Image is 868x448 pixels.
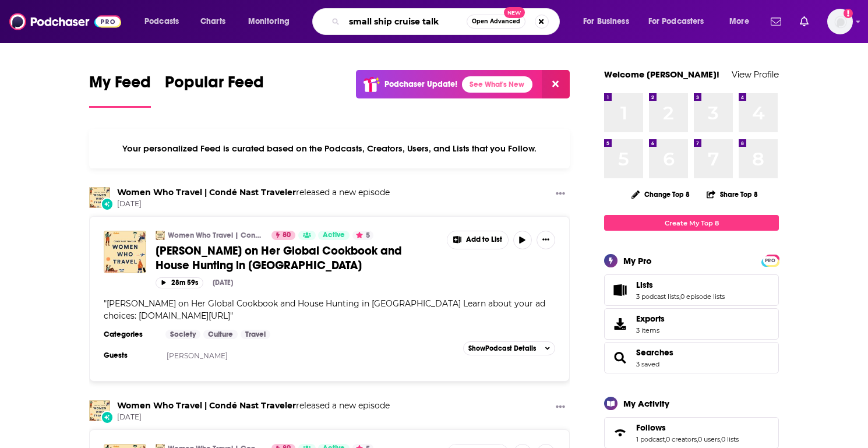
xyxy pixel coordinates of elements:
span: [DATE] [117,199,390,209]
button: open menu [136,12,194,31]
button: Show More Button [551,187,570,202]
span: Podcasts [144,13,179,30]
span: 80 [283,230,291,241]
span: Open Advanced [472,19,520,24]
span: Logged in as oliviaschaefers [827,9,853,34]
a: 0 episode lists [680,292,725,301]
a: Follows [636,422,739,433]
a: Searches [608,350,631,366]
a: Charts [193,12,232,31]
span: Exports [636,313,665,324]
a: Jessica Nabongo on Her Global Cookbook and House Hunting in Senegal [104,231,146,273]
a: Lists [608,282,631,298]
button: Show More Button [447,231,508,249]
span: " " [104,298,545,321]
a: 3 podcast lists [636,292,679,301]
img: Women Who Travel | Condé Nast Traveler [89,187,110,208]
h3: released a new episode [117,400,390,411]
div: My Pro [623,255,652,266]
a: Show notifications dropdown [766,12,786,31]
a: My Feed [89,72,151,108]
a: Show notifications dropdown [795,12,813,31]
a: Culture [203,330,238,339]
a: Active [318,231,350,240]
h3: Guests [104,351,156,360]
img: Women Who Travel | Condé Nast Traveler [156,231,165,240]
span: For Podcasters [648,13,704,30]
a: Travel [241,330,270,339]
span: Exports [608,316,631,332]
img: Women Who Travel | Condé Nast Traveler [89,400,110,421]
a: Follows [608,425,631,441]
a: PRO [763,256,777,264]
span: [PERSON_NAME] on Her Global Cookbook and House Hunting in [GEOGRAPHIC_DATA] Learn about your ad c... [104,298,545,321]
div: New Episode [101,411,114,424]
h3: Categories [104,330,156,339]
span: , [720,435,721,443]
a: [PERSON_NAME] [167,351,228,360]
a: Women Who Travel | Condé Nast Traveler [168,231,264,240]
span: Searches [604,342,779,373]
a: See What's New [462,76,532,93]
span: Follows [636,422,666,433]
a: Searches [636,347,673,358]
button: open menu [721,12,764,31]
a: Popular Feed [165,72,264,108]
a: Lists [636,280,725,290]
span: , [697,435,698,443]
button: Show More Button [551,400,570,415]
span: Lists [604,274,779,306]
a: 80 [271,231,295,240]
div: New Episode [101,197,114,210]
span: 3 items [636,326,665,334]
a: [PERSON_NAME] on Her Global Cookbook and House Hunting in [GEOGRAPHIC_DATA] [156,244,439,273]
button: 5 [352,231,373,240]
img: User Profile [827,9,853,34]
h3: released a new episode [117,187,390,198]
img: Podchaser - Follow, Share and Rate Podcasts [9,10,121,33]
a: 3 saved [636,360,659,368]
span: , [679,292,680,301]
p: Podchaser Update! [384,79,457,89]
button: Show More Button [537,231,555,249]
div: Your personalized Feed is curated based on the Podcasts, Creators, Users, and Lists that you Follow. [89,129,570,168]
span: Lists [636,280,653,290]
a: Welcome [PERSON_NAME]! [604,69,719,80]
input: Search podcasts, credits, & more... [344,12,467,31]
button: 28m 59s [156,277,203,288]
span: , [665,435,666,443]
button: open menu [575,12,644,31]
button: open menu [641,12,721,31]
a: Exports [604,308,779,340]
a: Women Who Travel | Condé Nast Traveler [117,187,296,197]
a: View Profile [732,69,779,80]
div: Search podcasts, credits, & more... [323,8,571,35]
a: 0 users [698,435,720,443]
a: Society [165,330,200,339]
span: Active [323,230,345,241]
a: 1 podcast [636,435,665,443]
span: New [504,7,525,18]
span: For Business [583,13,629,30]
button: open menu [240,12,305,31]
span: Add to List [466,235,502,244]
svg: Add a profile image [844,9,853,18]
a: Women Who Travel | Condé Nast Traveler [117,400,296,411]
button: Change Top 8 [624,187,697,202]
span: [DATE] [117,412,390,422]
span: [PERSON_NAME] on Her Global Cookbook and House Hunting in [GEOGRAPHIC_DATA] [156,244,402,273]
span: Charts [200,13,225,30]
div: [DATE] [213,278,233,287]
span: Show Podcast Details [468,344,536,352]
a: Create My Top 8 [604,215,779,231]
button: Show profile menu [827,9,853,34]
span: Monitoring [248,13,290,30]
a: 0 creators [666,435,697,443]
span: Popular Feed [165,72,264,99]
button: Share Top 8 [706,183,758,206]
